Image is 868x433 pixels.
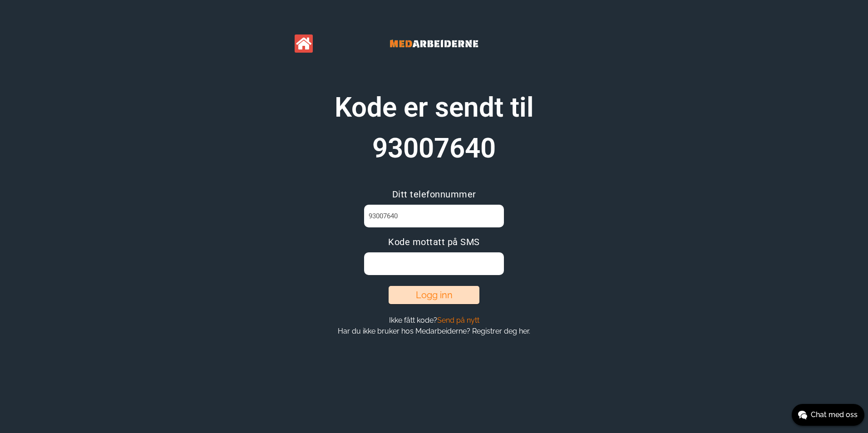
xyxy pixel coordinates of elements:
[392,189,476,200] span: Ditt telefonnummer
[366,27,502,60] img: Banner
[388,236,480,247] span: Kode mottatt på SMS
[389,286,479,304] button: Logg inn
[792,404,864,426] button: Chat med oss
[437,316,479,325] span: Send på nytt
[386,315,482,325] button: Ikke fått kode?Send på nytt
[321,87,547,169] h1: Kode er sendt til 93007640
[335,326,533,336] button: Har du ikke bruker hos Medarbeiderne? Registrer deg her.
[811,409,858,420] span: Chat med oss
